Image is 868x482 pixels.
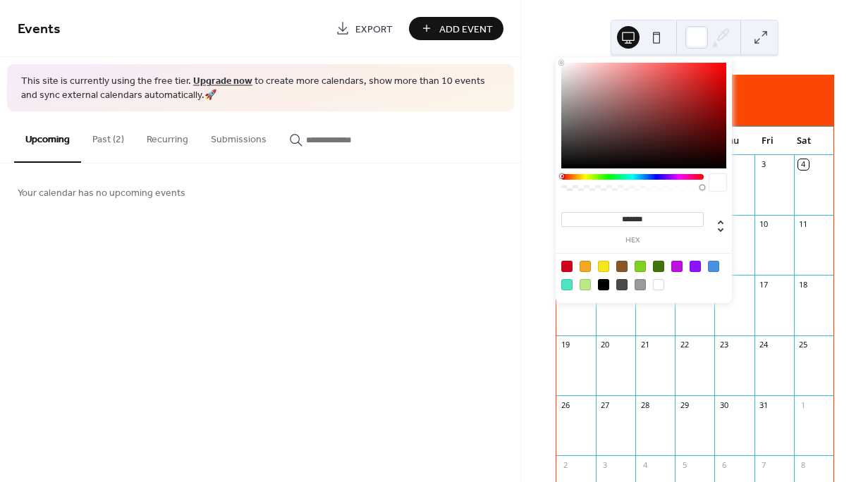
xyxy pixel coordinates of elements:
div: #9013FE [690,261,701,272]
button: Submissions [200,111,278,161]
div: #50E3C2 [561,279,573,290]
div: 4 [798,159,809,170]
div: 26 [561,400,571,410]
div: #000000 [598,279,609,290]
div: Sat [786,127,822,155]
span: Events [18,16,61,43]
span: This site is currently using the free tier. to create more calendars, show more than 10 events an... [21,75,500,102]
div: 8 [798,459,809,470]
div: #8B572A [616,261,628,272]
div: #BD10E0 [671,261,683,272]
span: Your calendar has no upcoming events [18,186,185,201]
div: #F5A623 [580,261,591,272]
div: #4A90E2 [708,261,719,272]
div: #D0021B [561,261,573,272]
div: #F8E71C [598,261,609,272]
div: 29 [679,400,690,410]
a: Upgrade now [193,72,252,91]
div: #B8E986 [580,279,591,290]
div: 3 [600,459,611,470]
div: 28 [640,400,650,410]
div: 6 [719,459,729,470]
div: #4A4A4A [616,279,628,290]
div: 19 [561,340,571,350]
div: 27 [600,400,611,410]
div: 23 [719,340,729,350]
button: Upcoming [14,111,81,163]
span: Export [355,22,393,37]
div: #9B9B9B [635,279,646,290]
a: Export [325,17,403,40]
div: #FFFFFF [653,279,664,290]
div: 5 [679,459,690,470]
div: Fri [750,127,786,155]
button: Past (2) [81,111,135,161]
label: hex [561,237,704,245]
div: 24 [759,340,769,350]
div: 31 [759,400,769,410]
button: Add Event [409,17,503,40]
div: 17 [759,279,769,290]
div: 22 [679,340,690,350]
div: #417505 [653,261,664,272]
div: 18 [798,279,809,290]
div: 30 [719,400,729,410]
span: Add Event [439,22,493,37]
div: 7 [759,459,769,470]
div: 25 [798,340,809,350]
div: 1 [798,400,809,410]
div: 2 [561,459,571,470]
div: 21 [640,340,650,350]
div: 11 [798,219,809,230]
div: 10 [759,219,769,230]
div: 20 [600,340,611,350]
div: 4 [640,459,650,470]
button: Recurring [135,111,200,161]
div: 3 [759,159,769,170]
div: #7ED321 [635,261,646,272]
